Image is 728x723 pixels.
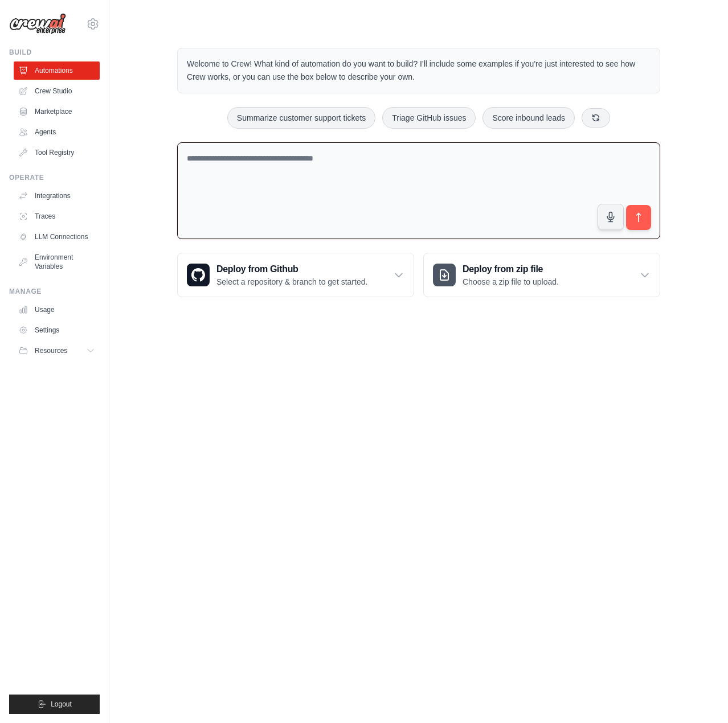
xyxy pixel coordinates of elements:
a: Settings [14,321,100,339]
a: Tool Registry [14,143,100,162]
p: Welcome to Crew! What kind of automation do you want to build? I'll include some examples if you'... [187,57,651,84]
span: Resources [35,346,67,355]
button: Triage GitHub issues [382,107,476,129]
a: Agents [14,123,100,141]
a: LLM Connections [14,228,100,246]
div: Manage [9,287,100,296]
iframe: Chat Widget [671,668,728,723]
a: Traces [14,207,100,225]
a: Automations [14,61,100,80]
div: 채팅 위젯 [671,668,728,723]
div: Build [9,48,100,57]
button: Summarize customer support tickets [227,107,375,129]
img: Logo [9,13,66,35]
h3: Deploy from zip file [463,262,559,276]
a: Crew Studio [14,82,100,100]
span: Logout [51,700,72,709]
button: Resources [14,342,100,360]
a: Marketplace [14,102,100,121]
a: Environment Variables [14,248,100,276]
div: Operate [9,173,100,182]
a: Integrations [14,187,100,205]
h3: Deploy from Github [216,262,367,276]
a: Usage [14,301,100,319]
p: Select a repository & branch to get started. [216,276,367,287]
button: Logout [9,695,100,714]
p: Choose a zip file to upload. [463,276,559,287]
button: Score inbound leads [482,107,575,129]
